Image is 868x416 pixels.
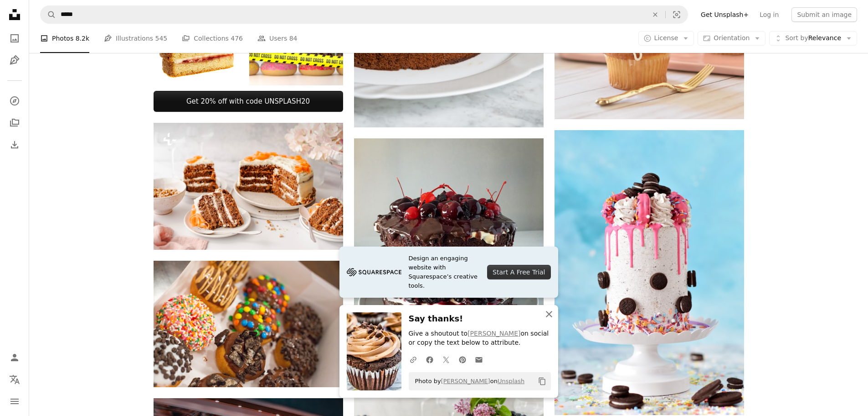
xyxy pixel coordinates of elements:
button: Copy to clipboard [534,374,550,389]
h3: Say thanks! [409,312,551,326]
a: Home — Unsplash [5,5,24,26]
a: a slice of carrot cake with white frosting on a plate [154,182,343,190]
img: chocolate cake with strawberry on white ceramic plate [354,138,544,358]
a: [PERSON_NAME] [441,378,490,384]
form: Find visuals sitewide [40,5,688,24]
a: Get Unsplash+ [695,7,754,22]
button: Submit an image [791,7,857,22]
span: Design an engaging website with Squarespace’s creative tools. [409,254,480,290]
a: Share on Twitter [438,350,454,369]
a: Log in [754,7,784,22]
span: 476 [231,33,243,43]
a: Get 20% off with code UNSPLASH20 [154,91,343,112]
button: Sort byRelevance [769,31,857,46]
span: Sort by [785,34,808,42]
button: Visual search [666,6,688,23]
span: Orientation [714,34,750,42]
div: Start A Free Trial [487,265,550,279]
a: Download History [5,136,24,154]
a: Unsplash [498,378,524,384]
button: Orientation [698,31,765,46]
a: Collections [5,114,24,132]
button: Language [5,370,24,389]
a: Design an engaging website with Squarespace’s creative tools.Start A Free Trial [339,247,558,298]
span: Photo by on [411,374,525,389]
img: file-1705255347840-230a6ab5bca9image [347,265,401,279]
button: License [638,31,694,46]
span: License [654,34,678,42]
span: Relevance [785,34,841,43]
p: Give a shoutout to on social or copy the text below to attribute. [409,329,551,348]
span: 84 [289,33,298,43]
a: Share over email [471,350,487,369]
a: Illustrations [5,51,24,69]
a: chocolate cake with strawberry on white ceramic plate [354,243,544,252]
img: white and red cake with black and white icing on top [555,130,744,415]
span: 545 [155,33,168,43]
img: assorted doughnuts in box [154,261,343,387]
a: white and red cake with black and white icing on top [555,268,744,276]
img: a slice of carrot cake with white frosting on a plate [154,123,343,250]
button: Search Unsplash [41,6,56,23]
button: Menu [5,392,24,411]
a: Log in / Sign up [5,348,24,367]
a: Collections 476 [182,24,243,53]
a: Explore [5,92,24,110]
a: Share on Facebook [421,350,438,369]
a: Illustrations 545 [104,24,167,53]
button: Clear [645,6,665,23]
a: Share on Pinterest [454,350,471,369]
a: [PERSON_NAME] [467,330,520,337]
a: Photos [5,29,24,47]
a: Users 84 [257,24,298,53]
a: assorted doughnuts in box [154,320,343,328]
